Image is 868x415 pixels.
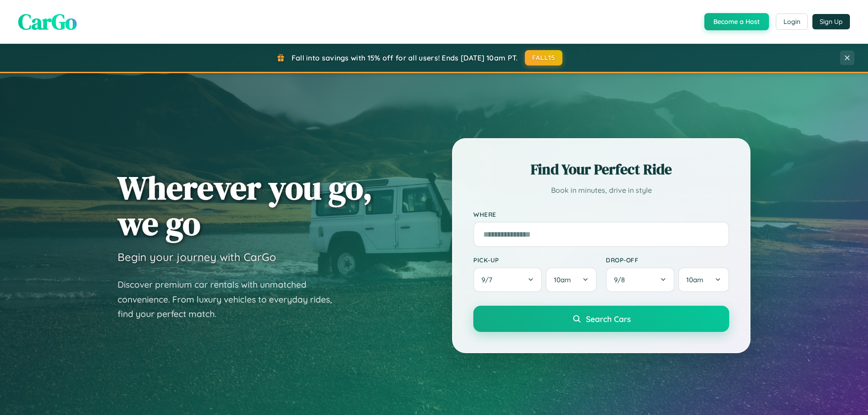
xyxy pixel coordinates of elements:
[606,256,729,264] label: Drop-off
[525,50,563,65] button: FALL15
[776,14,808,30] button: Login
[292,53,518,62] span: Fall into savings with 15% off for all users! Ends [DATE] 10am PT.
[606,267,675,292] button: 9/8
[473,306,729,332] button: Search Cars
[473,256,597,264] label: Pick-up
[118,250,276,264] h3: Begin your journey with CarGo
[473,159,729,179] h2: Find Your Perfect Ride
[686,275,703,284] span: 10am
[554,275,571,284] span: 10am
[118,170,373,241] h1: Wherever you go, we go
[614,275,629,284] span: 9 / 8
[586,314,631,324] span: Search Cars
[473,210,729,218] label: Where
[473,267,542,292] button: 9/7
[812,14,850,29] button: Sign Up
[118,277,344,322] p: Discover premium car rentals with unmatched convenience. From luxury vehicles to everyday rides, ...
[18,7,77,37] span: CarGo
[481,275,497,284] span: 9 / 7
[546,267,597,292] button: 10am
[678,267,729,292] button: 10am
[704,13,769,30] button: Become a Host
[473,184,729,197] p: Book in minutes, drive in style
